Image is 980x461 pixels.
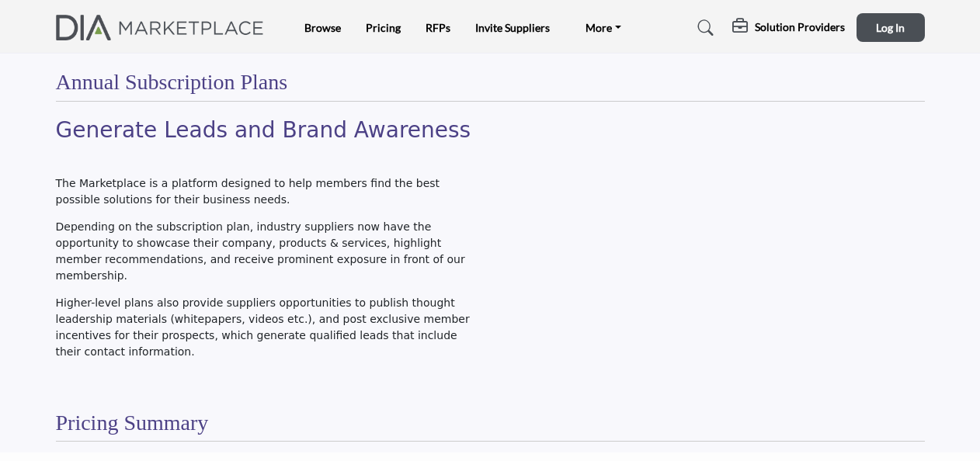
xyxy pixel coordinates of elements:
button: Log In [857,13,925,42]
a: Invite Suppliers [475,21,550,34]
p: Depending on the subscription plan, industry suppliers now have the opportunity to showcase their... [56,219,482,284]
span: Log In [876,21,905,34]
div: Solution Providers [732,19,845,37]
h2: Generate Leads and Brand Awareness [56,117,482,144]
p: The Marketplace is a platform designed to help members find the best possible solutions for their... [56,175,482,208]
a: Pricing [366,21,401,34]
h2: Annual Subscription Plans [56,69,288,95]
a: Search [683,16,724,40]
img: Site Logo [56,15,273,40]
a: Browse [304,21,341,34]
h5: Solution Providers [755,20,845,34]
a: RFPs [426,21,450,34]
a: More [575,17,632,39]
p: Higher-level plans also provide suppliers opportunities to publish thought leadership materials (... [56,295,482,360]
h2: Pricing Summary [56,410,209,436]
